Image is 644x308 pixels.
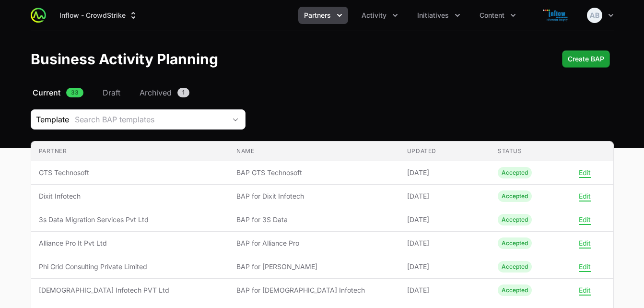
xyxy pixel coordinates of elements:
div: Partners menu [298,7,348,24]
section: Business Activity Plan Filters [31,109,614,130]
span: [DEMOGRAPHIC_DATA] Infotech PVT Ltd [39,285,222,295]
button: Edit [579,192,591,201]
span: Initiatives [417,11,449,20]
span: BAP for 3S Data [236,215,392,225]
span: Dixit Infotech [39,191,222,201]
span: Alliance Pro It Pvt Ltd [39,238,222,248]
button: Activity [356,7,404,24]
span: BAP GTS Technosoft [236,168,392,178]
th: Partner [31,142,229,161]
button: Edit [579,168,591,177]
div: Search BAP templates [75,114,226,125]
span: Activity [362,11,386,20]
a: Archived1 [138,87,191,98]
img: ActivitySource [31,8,46,23]
span: [DATE] [407,168,482,178]
div: Supplier switch menu [54,7,144,24]
button: Create BAP [562,50,610,68]
div: Primary actions [562,50,610,68]
span: [DATE] [407,285,482,295]
span: 33 [66,88,83,97]
span: [DATE] [407,262,482,272]
span: Content [480,11,504,20]
span: GTS Technosoft [39,168,222,178]
button: Inflow - CrowdStrike [54,7,144,24]
span: BAP for [PERSON_NAME] [236,262,392,272]
span: 1 [177,88,189,97]
span: Create BAP [568,53,604,65]
a: Current33 [31,87,85,98]
span: Current [33,87,60,98]
div: Content menu [474,7,522,24]
span: 3s Data Migration Services Pvt Ltd [39,215,222,225]
span: [DATE] [407,191,482,201]
div: Main navigation [46,7,522,24]
button: Initiatives [411,7,466,24]
th: Name [229,142,399,161]
div: Activity menu [356,7,404,24]
span: Template [31,114,69,125]
span: Phi Grid Consulting Private Limited [39,262,222,272]
button: Edit [579,262,591,271]
button: Search BAP templates [69,110,245,129]
span: Draft [103,87,120,98]
span: BAP for Dixit Infotech [236,191,392,201]
th: Status [490,142,581,161]
h1: Business Activity Planning [31,50,218,68]
a: Draft [101,87,122,98]
button: Edit [579,239,591,248]
span: [DATE] [407,215,482,225]
img: Amit Bhat [587,8,602,23]
img: Inflow [533,6,579,25]
span: [DATE] [407,238,482,248]
button: Partners [298,7,348,24]
button: Content [474,7,522,24]
th: Updated [399,142,490,161]
nav: Business Activity Plan Navigation navigation [31,87,614,98]
button: Edit [579,286,591,295]
div: Initiatives menu [411,7,466,24]
span: Partners [304,11,331,20]
span: BAP for Alliance Pro [236,238,392,248]
button: Edit [579,215,591,224]
span: Archived [140,87,172,98]
span: BAP for [DEMOGRAPHIC_DATA] Infotech [236,285,392,295]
